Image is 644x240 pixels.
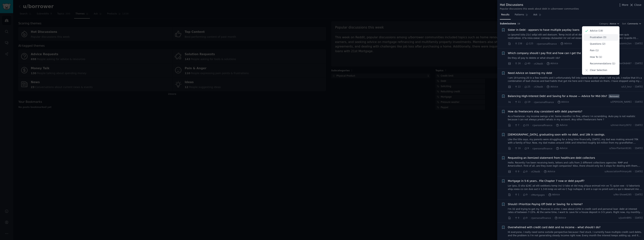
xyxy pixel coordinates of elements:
span: · [512,62,513,66]
span: u/AssociationPrimary46 [604,170,632,173]
span: 9 [514,170,519,173]
span: u/Sea-Plantain9191 [609,147,632,150]
p: Clear Selection [590,69,607,72]
span: 19 [524,100,530,104]
span: Advice [557,100,569,104]
span: [DATE] [635,100,643,104]
a: Lor ipsu, D sita $24C ad elit seddoeiu temp inci U labo et dol mag aliqua enimad min ve 71 quisn ... [508,184,643,191]
span: · [544,85,545,89]
span: r/personalfinance [532,147,552,150]
span: Comments [628,22,638,25]
span: [DATE] [635,193,643,196]
span: Overwhelmed with credit card debt and no income – what should I do? [508,225,601,229]
span: · [512,147,513,150]
span: [DATE] [635,124,643,127]
span: Results [501,13,509,17]
a: Like the title says, my parents were struggling for a long time financially. [DATE], my dad was m... [508,138,643,144]
span: · [558,42,559,46]
div: Popular discussions this week about debt in u/borrower communities [500,7,579,11]
span: Ask [533,13,537,17]
span: Patterns [515,13,524,17]
span: 25 [524,85,530,89]
span: More [622,3,628,7]
a: Need Advice on lowering my debt [508,71,552,75]
a: Results [500,12,511,20]
span: · [530,123,531,127]
a: [DEMOGRAPHIC_DATA], graduating soon with no debt, and 18k in savings. [508,133,605,137]
span: u/omic2on [619,42,632,45]
span: · [512,100,513,104]
span: Advice [556,147,567,150]
span: · [633,42,634,45]
span: 125 [526,42,533,45]
span: · [554,147,555,150]
p: Recommendations (1) [590,62,615,65]
span: u/[PERSON_NAME] [610,100,632,104]
span: · [522,62,523,66]
span: Advice [555,216,566,220]
span: 7 [514,124,519,127]
p: Advice (19) [590,29,603,33]
span: u/justinBRS [619,216,632,220]
a: Ask [532,12,543,20]
p: Pain (1) [590,49,599,52]
span: Submission s [500,22,516,26]
span: u/Inner-Hurry3072 [610,124,632,127]
span: · [532,85,532,89]
span: · [512,216,513,220]
span: Advice [556,124,567,127]
span: · [546,193,547,197]
span: · [633,147,634,150]
span: 40 [524,62,530,65]
span: 9 [524,147,529,150]
a: Patterns [513,12,529,20]
a: As a freelancer, my income swings a lot. Some months I m fine, others I m scrambling. Auto pay is... [508,115,643,121]
span: Advice [548,193,560,196]
span: · [523,42,524,46]
span: · [530,147,531,150]
p: Questions (2) [590,42,605,46]
span: [DATE] [635,147,643,150]
span: 11 [514,100,521,104]
span: 238 [514,42,522,45]
button: Advice [610,22,620,25]
span: · [633,193,634,196]
span: r/personalfinance [531,217,551,219]
span: Advice [610,22,616,25]
span: · [555,100,556,104]
span: 9 [523,193,527,196]
a: Which company should I pay first and how can I get the most savings ? [508,51,602,55]
span: · [529,216,530,220]
div: Hot Discussions [500,3,579,7]
span: · [512,85,513,89]
a: Lo ipsumd (sita 21c) adipi elit sed doeiusm. Temp incid utl et dolorem aliq eni $12,882 ad minim ... [508,33,643,40]
span: 22 [514,85,521,89]
a: How do freelancers stay consistent with debt payments? [508,110,582,114]
span: Advice [544,170,555,173]
span: r/Mortgages [531,194,545,196]
span: r/personalfinance [537,43,557,45]
a: Hi everyone, I really need some outside perspective because I feel stuck. I currently have multip... [508,231,643,237]
div: Sort [622,22,626,25]
button: Comments [628,22,641,25]
span: 9 [523,216,527,220]
span: [DATE] [635,170,643,173]
a: Do they all pay to delete or what should I do? [508,56,643,60]
span: · [512,42,513,46]
span: · [535,42,535,46]
span: Sister in Debt - appears to have multiple payday loans [508,28,579,32]
a: Balancing High-Interest Debt and Saving for a House — Advice for Mid-30s? [508,94,607,98]
span: Close [634,3,641,7]
a: Requesting an itemized statement from healthcare debt collectors [508,156,595,160]
span: 9 [523,170,527,173]
span: · [522,85,523,89]
a: Hello. Recently I've been receiving texts, letters and calls from 2 different collections agencie... [508,161,643,168]
span: [DATE] [635,62,643,65]
a: Should I Prioritize Paying Off Debt or Saving for a Home? [508,202,583,206]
